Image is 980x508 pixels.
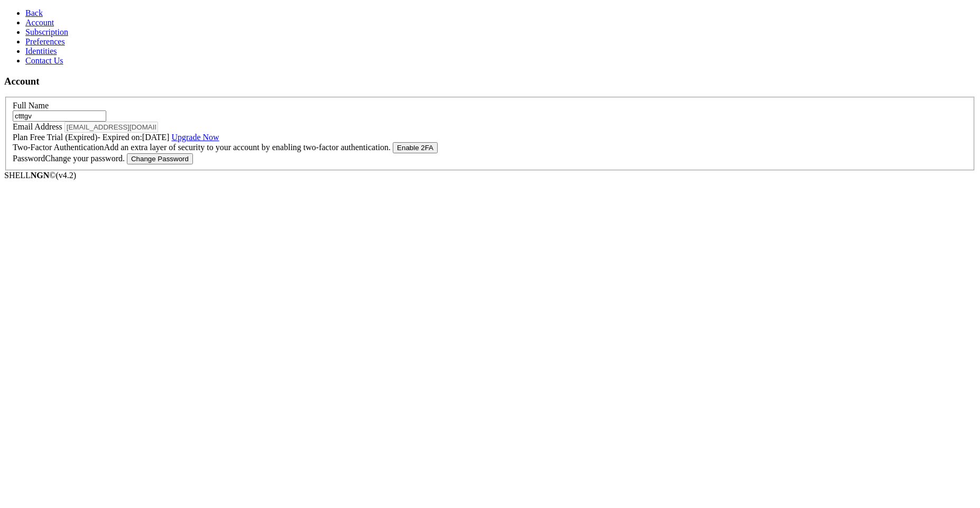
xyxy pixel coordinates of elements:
label: Password [13,154,127,163]
input: Full Name [13,110,106,122]
label: Email Address [13,122,62,131]
a: Account [25,18,54,27]
b: NGN [31,171,50,180]
span: Change your password. [45,154,125,163]
span: 4.2.0 [56,171,77,180]
h3: Account [4,76,976,87]
button: Enable 2FA [393,142,438,153]
label: Plan [13,133,219,142]
span: Add an extra layer of security to your account by enabling two-factor authentication. [104,143,391,152]
a: Identities [25,47,57,56]
a: Back [25,8,43,17]
button: Change Password [127,153,193,164]
span: SHELL © [4,171,76,180]
a: Upgrade Now [171,133,219,142]
a: Preferences [25,37,65,46]
span: Free Trial (Expired) - Expired on: [DATE] [30,133,219,142]
label: Two-Factor Authentication [13,143,393,152]
a: Contact Us [25,56,63,65]
label: Full Name [13,101,49,110]
a: Subscription [25,27,68,36]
